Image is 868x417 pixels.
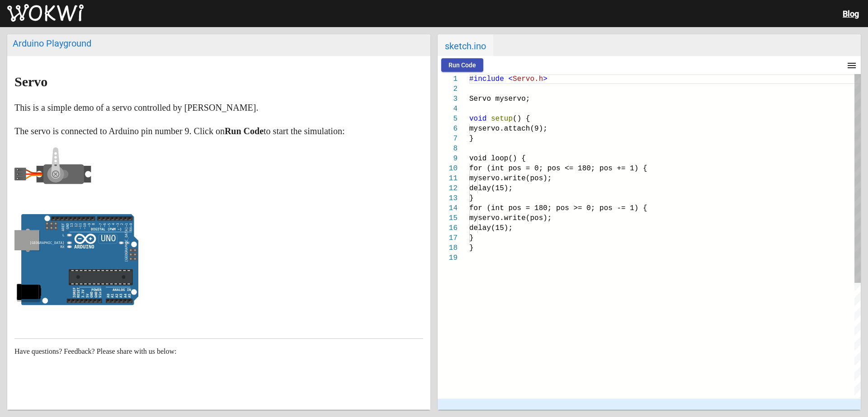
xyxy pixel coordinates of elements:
[7,4,84,22] img: Wokwi
[438,193,458,203] div: 13
[469,174,552,183] span: myservo.write(pos);
[438,114,458,124] div: 5
[438,154,458,164] div: 9
[14,347,177,355] span: Have questions? Feedback? Please share with us below:
[438,203,458,213] div: 14
[14,100,423,115] p: This is a simple demo of a servo controlled by [PERSON_NAME].
[438,144,458,154] div: 8
[438,34,493,56] span: sketch.ino
[14,75,423,89] h1: Servo
[469,194,474,202] span: }
[441,58,483,72] button: Run Code
[469,214,552,222] span: myservo.write(pos);
[469,155,526,163] span: void loop() {
[438,233,458,243] div: 17
[448,61,476,69] span: Run Code
[843,9,859,19] a: Blog
[491,115,513,123] span: setup
[469,184,513,192] span: delay(15);
[438,84,458,94] div: 2
[225,126,264,136] strong: Run Code
[469,204,647,212] span: for (int pos = 180; pos >= 0; pos -= 1) {
[438,243,458,253] div: 18
[438,223,458,233] div: 16
[438,253,458,263] div: 19
[469,234,474,242] span: }
[469,244,474,252] span: }
[513,115,530,123] span: () {
[469,135,474,143] span: }
[846,60,857,71] mat-icon: menu
[438,124,458,134] div: 6
[469,115,486,123] span: void
[469,95,530,103] span: Servo myservo;
[438,134,458,144] div: 7
[438,74,458,84] div: 1
[508,75,513,83] span: <
[513,75,543,83] span: Servo.h
[13,38,425,49] div: Arduino Playground
[469,125,547,133] span: myservo.attach(9);
[14,124,423,138] p: The servo is connected to Arduino pin number 9. Click on to start the simulation:
[469,224,513,232] span: delay(15);
[469,164,647,173] span: for (int pos = 0; pos <= 180; pos += 1) {
[543,75,547,83] span: >
[438,164,458,173] div: 10
[438,173,458,183] div: 11
[438,183,458,193] div: 12
[438,104,458,114] div: 4
[469,75,504,83] span: #include
[438,213,458,223] div: 15
[438,94,458,104] div: 3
